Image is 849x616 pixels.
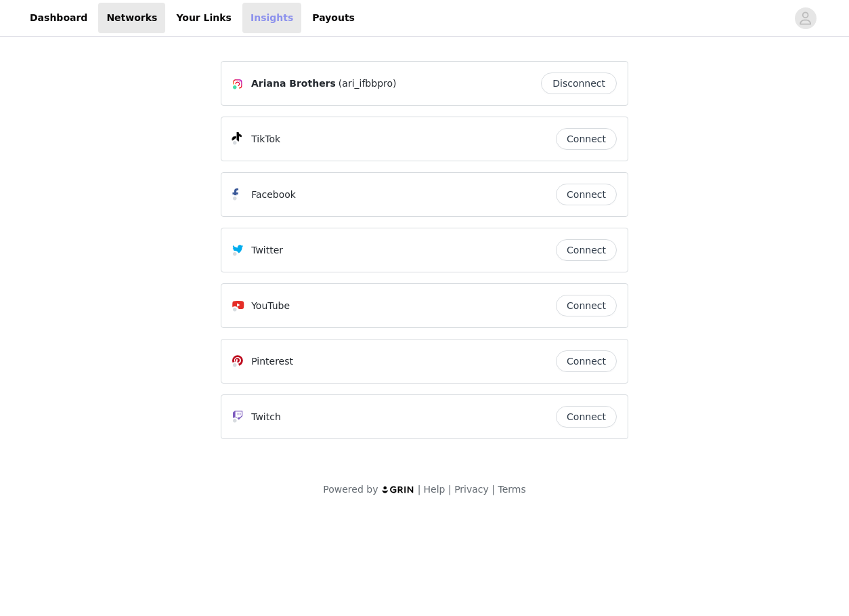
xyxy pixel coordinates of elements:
a: Networks [98,3,165,33]
button: Connect [556,350,617,372]
p: YouTube [251,299,290,313]
span: Powered by [323,484,378,495]
button: Disconnect [541,73,617,94]
button: Connect [556,295,617,316]
a: Privacy [454,484,489,495]
img: logo [381,485,415,494]
button: Connect [556,406,617,428]
a: Terms [498,484,525,495]
button: Connect [556,239,617,261]
a: Payouts [304,3,363,33]
a: Your Links [168,3,240,33]
div: avatar [799,7,812,29]
span: Ariana Brothers [251,77,336,91]
span: | [492,484,495,495]
a: Insights [242,3,301,33]
span: | [448,484,452,495]
p: TikTok [251,132,280,146]
img: Instagram Icon [232,79,243,89]
a: Help [424,484,445,495]
button: Connect [556,128,617,150]
span: | [418,484,421,495]
p: Twitch [251,410,281,424]
span: (ari_ifbbpro) [339,77,397,91]
p: Twitter [251,243,283,258]
p: Facebook [251,188,296,202]
p: Pinterest [251,354,293,369]
button: Connect [556,184,617,205]
a: Dashboard [22,3,95,33]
